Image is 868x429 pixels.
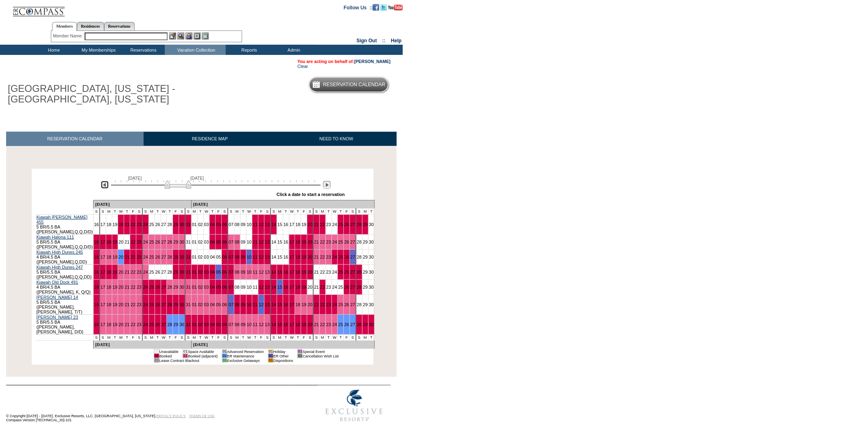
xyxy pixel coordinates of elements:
[107,270,112,274] a: 18
[354,59,391,64] a: [PERSON_NAME]
[271,270,276,274] a: 14
[137,322,142,327] a: 23
[284,322,289,327] a: 16
[302,255,306,259] a: 19
[125,322,129,327] a: 21
[278,302,282,307] a: 15
[265,240,270,244] a: 13
[173,222,178,227] a: 29
[344,302,349,307] a: 26
[118,222,123,227] a: 20
[295,322,300,327] a: 18
[94,322,99,327] a: 16
[155,285,160,290] a: 26
[118,255,123,259] a: 20
[155,302,160,307] a: 26
[101,322,105,327] a: 17
[241,255,246,259] a: 09
[131,222,136,227] a: 22
[344,270,349,274] a: 26
[297,64,308,69] a: Clear
[290,255,295,259] a: 17
[118,322,123,327] a: 20
[155,255,160,259] a: 26
[326,240,331,244] a: 23
[259,240,264,244] a: 12
[278,285,282,290] a: 15
[162,240,166,244] a: 27
[391,38,402,44] a: Help
[259,302,264,307] a: 12
[295,285,300,290] a: 18
[113,285,118,290] a: 19
[235,240,240,244] a: 08
[229,255,234,259] a: 07
[380,4,387,11] img: Follow us on Twitter
[210,302,215,307] a: 04
[192,285,197,290] a: 01
[308,302,313,307] a: 20
[143,240,148,244] a: 24
[101,240,105,244] a: 17
[350,322,355,327] a: 27
[326,322,331,327] a: 23
[308,322,313,327] a: 20
[131,240,136,244] a: 22
[314,255,319,259] a: 21
[186,33,192,39] img: Impersonate
[37,295,78,300] a: [PERSON_NAME] 14
[253,302,258,307] a: 11
[31,45,75,55] td: Home
[137,240,142,244] a: 23
[143,255,148,259] a: 24
[113,322,118,327] a: 19
[388,4,403,9] a: Subscribe to our YouTube Channel
[235,255,240,259] a: 08
[284,270,289,274] a: 16
[37,250,83,255] a: Kiawah High Dunes 245
[344,285,349,290] a: 26
[173,255,178,259] a: 29
[344,255,349,259] a: 26
[369,222,374,227] a: 30
[338,270,343,274] a: 25
[314,302,319,307] a: 21
[265,270,270,274] a: 13
[356,38,377,44] a: Sign Out
[149,240,154,244] a: 25
[295,255,300,259] a: 18
[338,302,343,307] a: 25
[125,302,129,307] a: 21
[216,240,221,244] a: 05
[137,270,142,274] a: 23
[52,22,77,31] a: Members
[373,4,379,9] a: Become our fan on Facebook
[37,235,74,240] a: Kiawah Halona 111
[323,181,331,189] img: Next
[369,270,374,274] a: 30
[204,270,209,274] a: 03
[6,132,144,146] a: RESERVATION CALENDAR
[302,285,306,290] a: 19
[192,322,197,327] a: 01
[235,302,240,307] a: 08
[235,322,240,327] a: 08
[383,38,386,44] span: ::
[173,270,178,274] a: 29
[338,240,343,244] a: 25
[186,270,191,274] a: 31
[189,414,215,418] a: TERMS OF USE
[344,4,373,11] td: Follow Us ::
[156,414,186,418] a: PRIVACY POLICY
[143,285,148,290] a: 24
[302,240,306,244] a: 19
[94,302,99,307] a: 16
[276,132,397,146] a: NEED TO KNOW
[107,302,112,307] a: 18
[179,222,184,227] a: 30
[149,302,154,307] a: 25
[210,285,215,290] a: 04
[204,322,209,327] a: 03
[265,255,270,259] a: 13
[369,255,374,259] a: 30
